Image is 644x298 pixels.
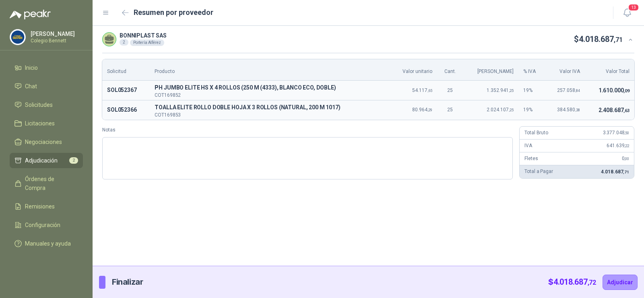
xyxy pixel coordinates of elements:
td: 19 % [518,100,545,119]
a: Licitaciones [10,116,83,131]
p: Total Bruto [524,129,548,137]
p: SOL052366 [107,105,145,115]
p: IVA [524,142,532,150]
span: ,50 [624,131,629,135]
span: 54.117 [412,88,432,93]
p: T [155,103,384,113]
div: 2 [120,39,128,46]
a: Configuración [10,217,83,233]
p: $ [574,33,623,46]
span: TOALLA ELITE ROLLO DOBLE HOJA X 3 ROLLOS (NATURAL, 200 M 1017) [155,103,384,113]
span: 641.639 [607,143,629,148]
a: Adjudicación2 [10,153,83,168]
h2: Resumen por proveedor [134,7,213,18]
span: 0 [622,156,629,161]
span: Manuales y ayuda [25,239,71,248]
span: ,72 [588,279,596,286]
a: Órdenes de Compra [10,171,83,196]
a: Manuales y ayuda [10,236,83,251]
span: ,22 [624,144,629,148]
span: ,29 [427,108,432,112]
p: $ [548,276,596,288]
span: ,00 [624,156,629,161]
td: 19 % [518,81,545,100]
span: Remisiones [25,202,55,211]
label: Notas [102,126,513,134]
a: Negociaciones [10,134,83,150]
span: 13 [628,4,639,11]
a: Solicitudes [10,97,83,113]
span: Solicitudes [25,100,53,109]
span: 4.018.687 [553,277,596,287]
th: Valor unitario [389,59,437,81]
p: Fletes [524,155,538,163]
span: Licitaciones [25,119,55,128]
span: Inicio [25,63,38,72]
p: [PERSON_NAME] [31,31,81,37]
p: COT169853 [155,113,384,117]
td: 25 [437,100,463,119]
span: 2.024.107 [487,107,514,113]
span: ,63 [623,108,630,113]
p: Colegio Bennett [31,38,81,43]
span: 4.018.687 [579,34,623,44]
span: 2 [69,157,78,164]
p: Total a Pagar [524,168,553,175]
th: Producto [150,59,389,81]
th: Solicitud [102,59,150,81]
span: 80.964 [412,107,432,113]
button: Adjudicar [603,275,638,290]
p: BONNIPLAST SAS [120,33,167,38]
span: 257.058 [557,88,580,93]
span: ,09 [623,88,630,94]
th: % IVA [518,59,545,81]
span: ,25 [509,108,514,112]
span: ,71 [614,36,623,44]
span: 1.610.000 [599,87,630,94]
th: Cant. [437,59,463,81]
span: 4.018.687 [601,169,629,175]
span: ,25 [509,88,514,93]
button: 13 [620,6,634,20]
span: 2.408.687 [599,107,630,113]
span: Configuración [25,221,60,229]
span: 384.580 [557,107,580,113]
a: Remisiones [10,199,83,214]
span: ,84 [575,88,580,93]
th: [PERSON_NAME] [463,59,518,81]
img: Company Logo [10,29,25,45]
p: Finalizar [112,276,143,288]
span: Negociaciones [25,138,62,146]
th: Valor Total [585,59,634,81]
span: 3.377.048 [603,130,629,135]
p: P [155,83,384,93]
th: Valor IVA [545,59,585,81]
span: Chat [25,82,37,91]
a: Inicio [10,60,83,75]
span: Adjudicación [25,156,58,165]
span: PH JUMBO ELITE HS X 4 ROLLOS (250 M (4333), BLANCO ECO, DOBLE) [155,83,384,93]
p: SOL052367 [107,85,145,95]
a: Chat [10,79,83,94]
span: 1.352.941 [487,88,514,93]
span: ,38 [575,108,580,112]
img: Logo peakr [10,10,51,19]
span: ,71 [623,170,629,174]
td: 25 [437,81,463,100]
span: ,65 [427,88,432,93]
div: Portería Alférez [130,40,164,46]
p: COT169852 [155,93,384,98]
span: Órdenes de Compra [25,175,75,192]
